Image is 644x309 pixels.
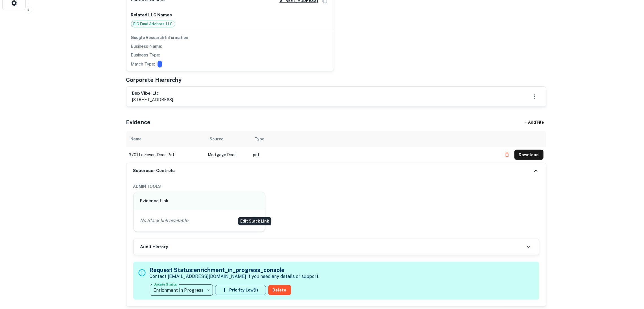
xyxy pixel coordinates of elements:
[140,217,189,224] p: No Slack link available
[140,198,259,204] h6: Evidence Link
[150,273,320,280] p: Contact [EMAIL_ADDRESS][DOMAIN_NAME] if you need any details or support.
[210,136,224,142] div: Source
[205,131,250,147] th: Source
[616,264,644,291] iframe: Chat Widget
[126,76,182,84] h5: Corporate Hierarchy
[140,244,168,250] h6: Audit History
[133,167,175,174] h6: Superuser Controls
[514,150,543,160] button: Download
[268,285,291,295] button: Delete
[126,131,205,147] th: Name
[515,117,554,128] div: + Add File
[150,266,320,274] h5: Request Status: enrichment_in_progress_console
[131,52,160,58] p: Business Type:
[131,34,329,41] h6: Google Research Information
[131,61,155,68] p: Match Type:
[150,282,213,298] div: Enrichment In Progress
[132,90,173,97] h6: bsp vibe, llc
[132,96,173,103] p: [STREET_ADDRESS]
[215,285,266,295] button: Priority:Low(1)
[126,131,546,163] div: scrollable content
[131,136,142,142] div: Name
[205,147,250,163] td: Mortgage Deed
[126,147,205,163] td: 3701 le fever - deed.pdf
[250,131,499,147] th: Type
[238,217,271,225] div: Edit Slack Link
[131,43,162,50] p: Business Name:
[131,12,329,18] p: Related LLC Names
[154,282,177,287] label: Update Status
[250,147,499,163] td: pdf
[131,21,175,27] span: BIG Fund Advisors, LLC
[133,183,539,190] h6: ADMIN TOOLS
[502,150,512,159] button: Delete file
[126,118,151,127] h5: Evidence
[255,136,265,142] div: Type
